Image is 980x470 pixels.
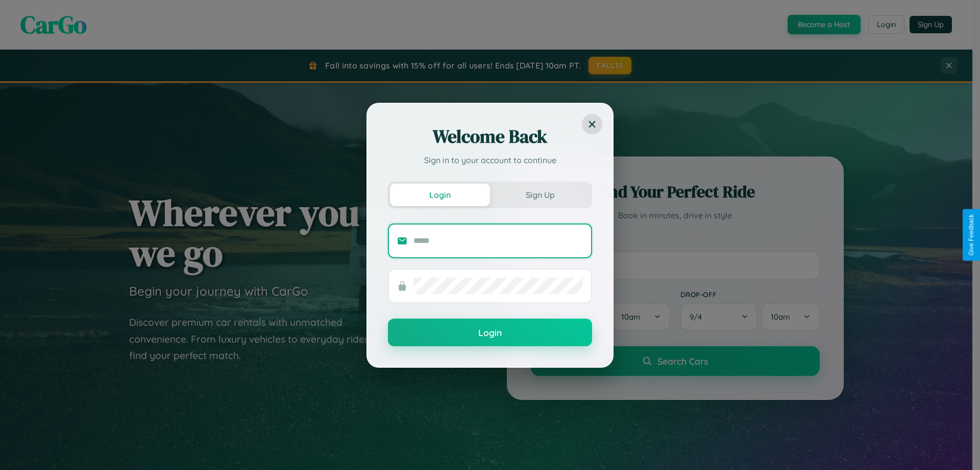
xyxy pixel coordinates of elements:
[388,319,592,346] button: Login
[968,214,975,256] div: Give Feedback
[490,184,590,206] button: Sign Up
[388,124,592,149] h2: Welcome Back
[390,184,490,206] button: Login
[388,154,592,166] p: Sign in to your account to continue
